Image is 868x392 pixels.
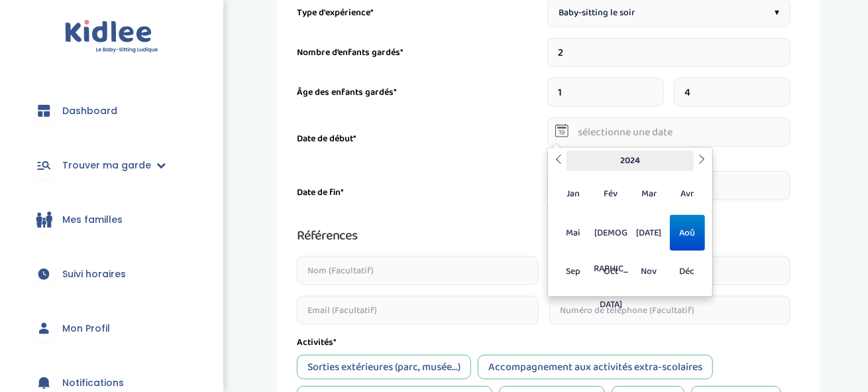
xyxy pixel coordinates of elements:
[670,176,705,212] span: Avr
[594,253,629,289] span: Oct
[297,132,356,146] label: Date de début*
[567,151,694,171] th: 2024
[670,215,705,251] span: Aoû
[555,215,590,251] span: Mai
[62,322,110,336] span: Mon Profil
[297,296,539,325] input: Email (Facultatif)
[547,147,791,161] span: Ce champ est obligatoire
[594,176,629,212] span: Fév
[559,6,635,20] span: Baby-sitting le soir
[547,117,791,147] input: sélectionne une date
[297,186,344,200] label: Date de fin*
[62,159,151,172] span: Trouver ma garde
[20,304,203,352] a: Mon Profil
[297,86,397,99] label: Âge des enfants gardés*
[674,78,790,107] input: Age
[297,355,471,379] div: Sorties extérieures (parc, musée...)
[547,38,791,67] input: Nombre d’enfants gardés
[555,176,590,212] span: Jan
[594,215,629,251] span: [DEMOGRAPHIC_DATA]
[297,256,539,285] input: Nom (Facultatif)
[670,253,705,289] span: Déc
[631,215,667,251] span: [DATE]
[631,253,667,289] span: Nov
[62,213,123,227] span: Mes familles
[62,267,126,281] span: Suivi horaires
[297,336,337,350] label: Activités*
[549,296,791,325] input: Numéro de téléphone (Facultatif)
[297,6,374,20] label: Type d'expérience*
[631,176,667,212] span: Mar
[20,141,203,189] a: Trouver ma garde
[547,78,664,107] input: Age
[775,6,779,20] span: ▾
[20,250,203,298] a: Suivi horaires
[20,87,203,135] a: Dashboard
[62,376,124,390] span: Notifications
[555,253,590,289] span: Sep
[297,46,404,60] label: Nombre d’enfants gardés*
[62,104,117,118] span: Dashboard
[478,355,713,379] div: Accompagnement aux activités extra-scolaires
[20,196,203,243] a: Mes familles
[297,225,357,246] span: Références
[65,20,158,54] img: logo.svg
